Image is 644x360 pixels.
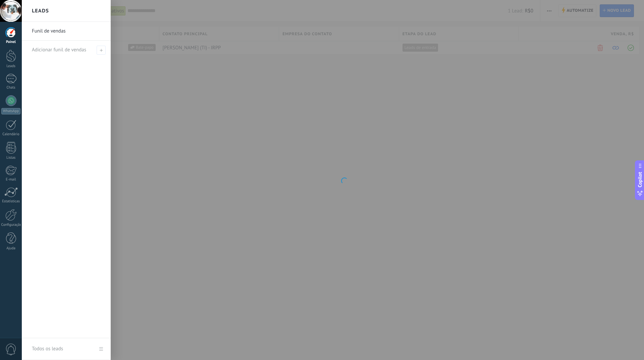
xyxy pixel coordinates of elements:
[32,47,86,53] span: Adicionar funil de vendas
[1,199,21,204] div: Estatísticas
[1,64,21,68] div: Leads
[97,46,106,55] span: Adicionar funil de vendas
[32,0,49,21] h2: Leads
[1,132,21,137] div: Calendário
[32,22,104,41] a: Funil de vendas
[1,223,21,227] div: Configurações
[1,156,21,160] div: Listas
[1,177,21,182] div: E-mail
[1,108,20,114] div: WhatsApp
[1,246,21,251] div: Ajuda
[1,40,21,44] div: Painel
[637,172,643,187] span: Copilot
[22,338,111,360] a: Todos os leads
[32,340,63,358] div: Todos os leads
[1,86,21,90] div: Chats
